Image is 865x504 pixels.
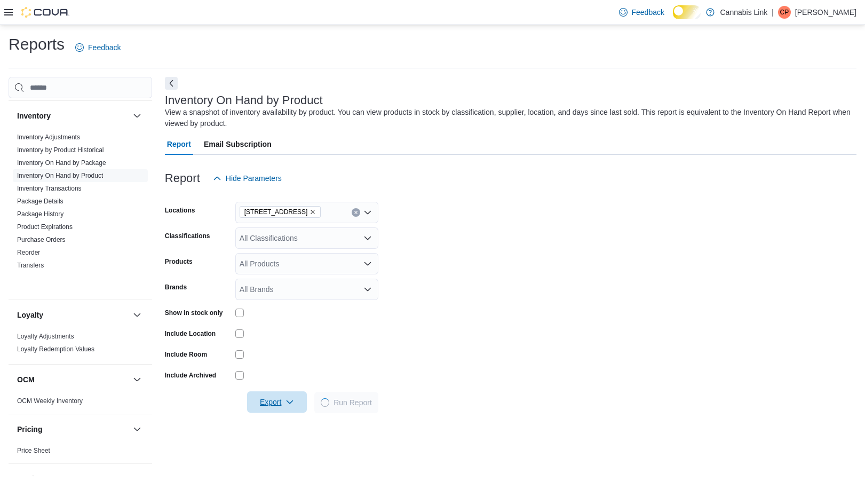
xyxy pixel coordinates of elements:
[17,310,43,320] h3: Loyalty
[17,146,104,154] span: Inventory by Product Historical
[131,309,144,321] button: Loyalty
[17,262,44,269] a: Transfers
[363,259,372,268] button: Open list of options
[244,207,308,217] span: [STREET_ADDRESS]
[17,210,64,218] span: Package History
[9,330,152,364] div: Loyalty
[165,329,216,338] label: Include Location
[17,146,104,154] a: Inventory by Product Historical
[363,208,372,217] button: Open list of options
[240,206,321,218] span: 1225 Wonderland Road North
[17,474,129,484] button: Products
[17,424,129,435] button: Pricing
[17,223,73,231] span: Product Expirations
[615,2,669,23] a: Feedback
[17,374,35,385] h3: OCM
[17,474,50,484] h3: Products
[17,159,106,167] a: Inventory On Hand by Package
[17,310,129,320] button: Loyalty
[17,133,80,141] span: Inventory Adjustments
[71,37,125,58] a: Feedback
[131,472,144,485] button: Products
[253,391,300,413] span: Export
[165,172,200,185] h3: Report
[131,423,144,436] button: Pricing
[165,94,323,107] h3: Inventory On Hand by Product
[17,197,64,206] span: Package Details
[17,171,103,180] span: Inventory On Hand by Product
[363,234,372,242] button: Open list of options
[17,345,94,353] a: Loyalty Redemption Values
[17,185,82,192] a: Inventory Transactions
[17,111,129,121] button: Inventory
[209,168,286,189] button: Hide Parameters
[17,184,82,193] span: Inventory Transactions
[778,6,791,19] div: Charlotte Phillips
[17,374,129,385] button: OCM
[165,350,207,359] label: Include Room
[17,210,64,218] a: Package History
[310,209,316,215] button: Remove 1225 Wonderland Road North from selection in this group
[165,309,223,317] label: Show in stock only
[9,131,152,300] div: Inventory
[795,6,856,19] p: [PERSON_NAME]
[9,34,65,55] h1: Reports
[673,5,701,19] input: Dark Mode
[9,444,152,463] div: Pricing
[17,446,50,455] span: Price Sheet
[165,77,178,90] button: Next
[17,397,83,405] a: OCM Weekly Inventory
[226,173,282,184] span: Hide Parameters
[17,249,40,256] a: Reorder
[204,133,272,155] span: Email Subscription
[17,159,106,167] span: Inventory On Hand by Package
[17,333,74,340] a: Loyalty Adjustments
[17,345,94,353] span: Loyalty Redemption Values
[21,7,69,18] img: Cova
[352,208,360,217] button: Clear input
[17,332,74,341] span: Loyalty Adjustments
[165,107,851,129] div: View a snapshot of inventory availability by product. You can view products in stock by classific...
[167,133,191,155] span: Report
[17,248,40,257] span: Reorder
[17,261,44,270] span: Transfers
[131,109,144,122] button: Inventory
[17,424,42,435] h3: Pricing
[314,392,378,413] button: LoadingRun Report
[88,42,121,53] span: Feedback
[165,371,216,380] label: Include Archived
[165,206,195,215] label: Locations
[17,111,51,121] h3: Inventory
[772,6,774,19] p: |
[17,235,66,244] span: Purchase Orders
[165,232,210,240] label: Classifications
[17,223,73,231] a: Product Expirations
[165,283,187,292] label: Brands
[17,198,64,205] a: Package Details
[320,398,330,408] span: Loading
[363,285,372,294] button: Open list of options
[334,397,372,408] span: Run Report
[17,236,66,243] a: Purchase Orders
[17,447,50,454] a: Price Sheet
[165,257,193,266] label: Products
[720,6,767,19] p: Cannabis Link
[17,133,80,141] a: Inventory Adjustments
[17,172,103,179] a: Inventory On Hand by Product
[9,395,152,414] div: OCM
[17,397,83,405] span: OCM Weekly Inventory
[131,373,144,386] button: OCM
[632,7,664,18] span: Feedback
[780,6,789,19] span: CP
[247,391,307,413] button: Export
